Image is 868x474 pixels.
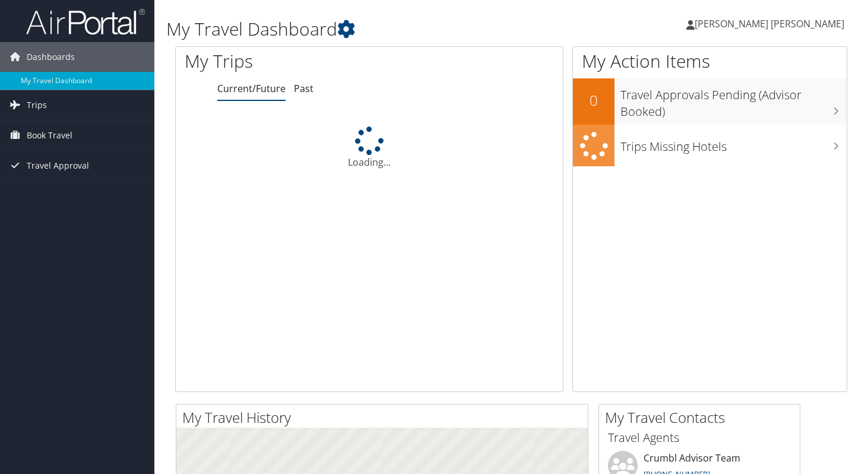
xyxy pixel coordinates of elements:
span: Trips [27,90,47,120]
h1: My Travel Dashboard [166,17,626,42]
h3: Travel Agents [608,429,791,446]
img: airportal-logo.png [26,8,145,36]
a: [PERSON_NAME] [PERSON_NAME] [686,6,856,42]
h2: My Travel History [182,407,588,428]
a: Current/Future [217,82,286,95]
a: Past [294,82,313,95]
span: Dashboards [27,42,75,72]
h3: Travel Approvals Pending (Advisor Booked) [620,81,847,120]
h2: 0 [573,90,614,110]
h1: My Trips [185,49,392,74]
span: Travel Approval [27,151,89,181]
h1: My Action Items [573,49,847,74]
span: [PERSON_NAME] [PERSON_NAME] [695,17,844,30]
a: 0Travel Approvals Pending (Advisor Booked) [573,78,847,124]
a: Trips Missing Hotels [573,125,847,167]
span: Book Travel [27,121,72,150]
h3: Trips Missing Hotels [620,132,847,155]
h2: My Travel Contacts [605,407,800,428]
div: Loading... [176,127,563,169]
